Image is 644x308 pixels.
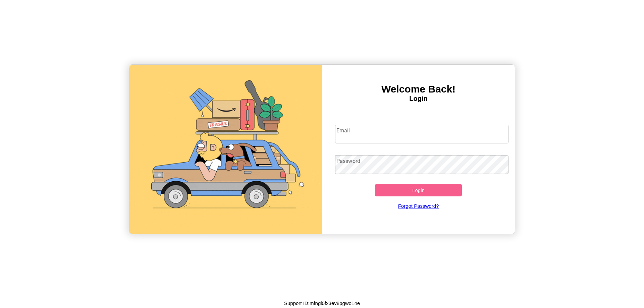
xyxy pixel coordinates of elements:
[322,83,515,95] h3: Welcome Back!
[375,184,462,196] button: Login
[332,196,505,215] a: Forgot Password?
[284,299,360,308] p: Support ID: mfngi0fx3ev8pgwo14e
[129,65,322,234] img: gif
[322,95,515,103] h4: Login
